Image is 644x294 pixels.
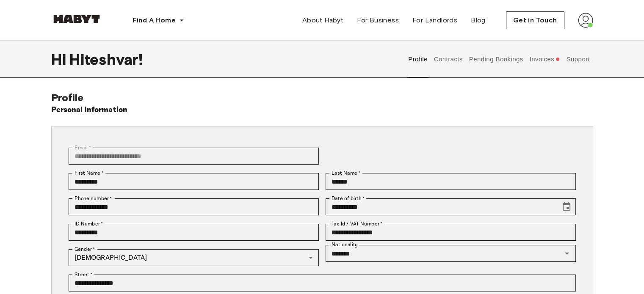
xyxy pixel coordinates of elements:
[528,41,561,78] button: Invoices
[332,169,361,177] label: Last Name
[75,245,95,253] label: Gender
[296,12,350,29] a: About Habyt
[412,15,457,25] span: For Landlords
[126,12,191,29] button: Find A Home
[513,15,557,25] span: Get in Touch
[75,195,112,202] label: Phone number
[75,271,92,278] label: Street
[332,220,382,228] label: Tax Id / VAT Number
[51,104,128,116] h6: Personal Information
[464,12,492,29] a: Blog
[51,15,102,23] img: Habyt
[332,241,358,248] label: Nationality
[69,50,143,68] span: Hiteshvar !
[350,12,406,29] a: For Business
[406,12,464,29] a: For Landlords
[69,148,319,165] div: You can't change your email address at the moment. Please reach out to customer support in case y...
[75,144,91,151] label: Email
[69,249,319,266] div: [DEMOGRAPHIC_DATA]
[332,195,365,202] label: Date of birth
[558,198,575,215] button: Choose date, selected date is Jun 27, 2006
[51,91,84,104] span: Profile
[302,15,343,25] span: About Habyt
[357,15,399,25] span: For Business
[433,41,464,78] button: Contracts
[405,41,593,78] div: user profile tabs
[51,50,69,68] span: Hi
[578,13,593,28] img: avatar
[75,220,103,228] label: ID Number
[133,15,176,25] span: Find A Home
[468,41,524,78] button: Pending Bookings
[407,41,429,78] button: Profile
[561,247,573,259] button: Open
[565,41,591,78] button: Support
[506,11,564,29] button: Get in Touch
[75,169,104,177] label: First Name
[471,15,486,25] span: Blog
